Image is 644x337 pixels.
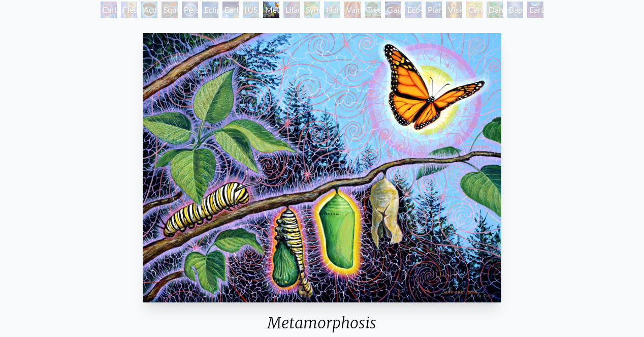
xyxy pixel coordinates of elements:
[222,2,239,18] div: Earth Energies
[344,2,361,18] div: Vajra Horse
[101,2,117,18] div: Earth Witness
[143,33,501,302] img: Metamorphosis-2005-Alex-Grey-watermarked.jpg
[527,2,543,18] div: Earthmind
[162,2,178,18] div: Squirrel
[446,2,462,18] div: Vision Tree
[324,2,340,18] div: Humming Bird
[304,2,320,18] div: Symbiosis: Gall Wasp & Oak Tree
[426,2,442,18] div: Planetary Prayers
[243,2,259,18] div: [US_STATE] Song
[385,2,401,18] div: Gaia
[263,2,279,18] div: Metamorphosis
[365,2,381,18] div: Tree & Person
[405,2,422,18] div: Eco-Atlas
[182,2,198,18] div: Person Planet
[507,2,523,18] div: Baptism in the Ocean of Awareness
[283,2,300,18] div: Lilacs
[141,2,157,18] div: Acorn Dream
[202,2,218,18] div: Eclipse
[121,2,137,18] div: Flesh of the Gods
[487,2,503,18] div: Dance of Cannabia
[466,2,482,18] div: Cannabis Mudra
